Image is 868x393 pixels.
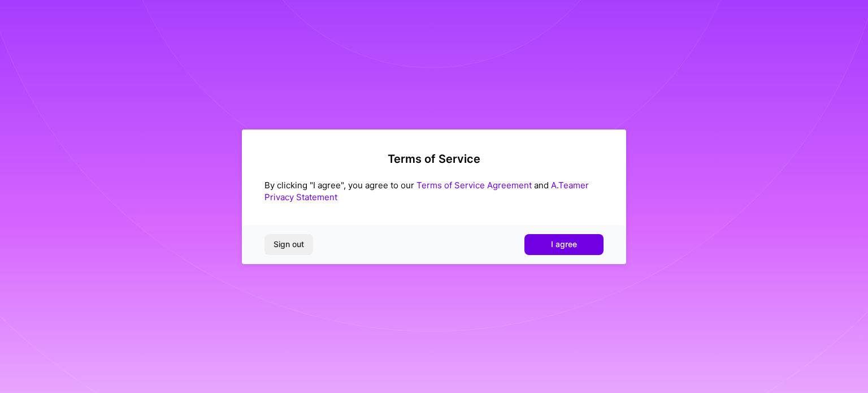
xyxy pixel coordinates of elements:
button: I agree [524,234,604,254]
h2: Terms of Service [264,152,604,166]
div: By clicking "I agree", you agree to our and [264,179,604,203]
span: I agree [551,239,577,250]
button: Sign out [264,234,313,254]
span: Sign out [274,239,304,250]
a: Terms of Service Agreement [416,180,532,191]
